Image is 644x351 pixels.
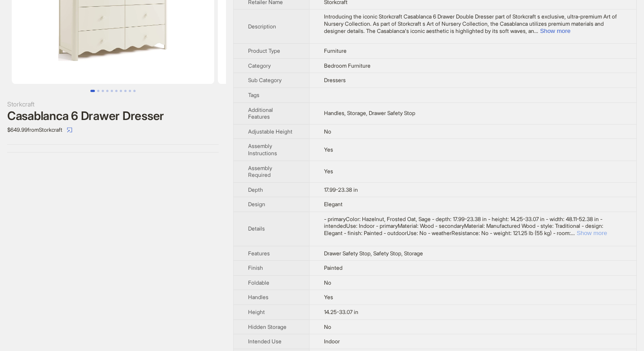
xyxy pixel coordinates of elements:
[324,279,331,286] span: No
[248,309,265,315] span: Height
[324,62,371,69] span: Bedroom Furniture
[106,90,108,92] button: Go to slide 4
[248,294,268,300] span: Handles
[115,90,118,92] button: Go to slide 6
[577,230,607,236] button: Expand
[7,99,219,109] div: Storkcraft
[324,264,343,271] span: Painted
[540,28,570,34] button: Expand
[248,128,292,135] span: Adjustable Height
[90,90,95,92] button: Go to slide 1
[248,23,276,30] span: Description
[248,165,272,179] span: Assembly Required
[324,128,331,135] span: No
[248,92,259,98] span: Tags
[120,90,122,92] button: Go to slide 7
[534,28,538,34] span: ...
[324,201,343,208] span: Elegant
[324,338,340,345] span: Indoor
[324,250,423,257] span: Drawer Safety Stop, Safety Stop, Storage
[324,77,346,83] span: Dressers
[248,62,271,69] span: Category
[324,309,358,315] span: 14.25-33.07 in
[571,230,575,236] span: ...
[129,90,131,92] button: Go to slide 9
[248,186,263,193] span: Depth
[133,90,136,92] button: Go to slide 10
[248,323,287,330] span: Hidden Storage
[324,216,603,236] span: - primaryColor: Hazelnut, Frosted Oat, Sage - depth: 17.99-23.38 in - height: 14.25-33.07 in - wi...
[248,47,280,54] span: Product Type
[324,216,622,237] div: - primaryColor: Hazelnut, Frosted Oat, Sage - depth: 17.99-23.38 in - height: 14.25-33.07 in - wi...
[97,90,99,92] button: Go to slide 2
[67,127,72,133] span: select
[324,168,333,175] span: Yes
[324,323,331,330] span: No
[248,143,277,157] span: Assembly Instructions
[248,264,263,271] span: Finish
[7,109,219,123] div: Casablanca 6 Drawer Dresser
[248,77,282,83] span: Sub Category
[324,146,333,153] span: Yes
[248,225,265,232] span: Details
[124,90,127,92] button: Go to slide 8
[324,294,333,300] span: Yes
[248,279,269,286] span: Foldable
[324,13,617,34] span: Introducing the iconic Storkcraft Casablanca 6 Drawer Double Dresser part of Storkcraft s exclusi...
[248,250,270,257] span: Features
[111,90,113,92] button: Go to slide 5
[248,338,282,345] span: Intended Use
[324,47,347,54] span: Furniture
[248,106,273,120] span: Additional Features
[7,123,219,137] div: $649.99 from Storkcraft
[324,110,415,116] span: Handles, Storage, Drawer Safety Stop
[248,201,265,208] span: Design
[324,13,622,34] div: Introducing the iconic Storkcraft Casablanca 6 Drawer Double Dresser part of Storkcraft s exclusi...
[324,186,358,193] span: 17.99-23.38 in
[102,90,104,92] button: Go to slide 3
